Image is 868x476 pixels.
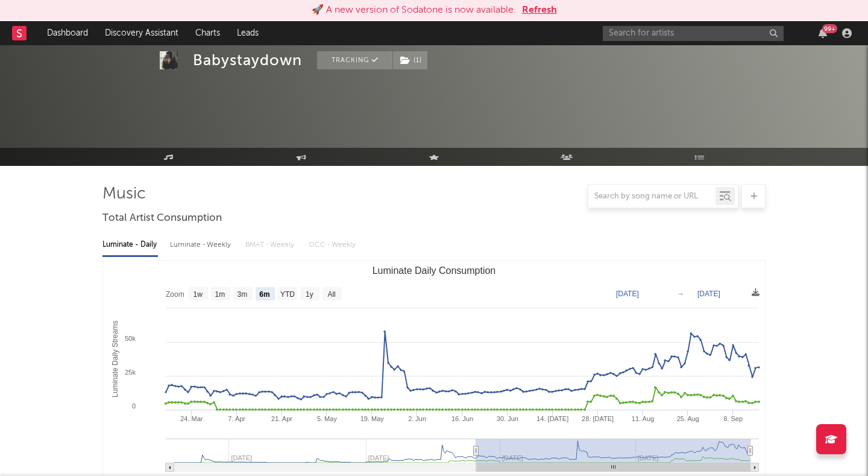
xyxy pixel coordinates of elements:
[228,415,245,422] text: 7. Apr
[697,290,720,298] text: [DATE]
[393,51,427,69] button: (1)
[536,415,568,422] text: 14. [DATE]
[193,290,203,299] text: 1w
[111,320,119,397] text: Luminate Daily Streams
[271,415,292,422] text: 21. Apr
[822,24,837,33] div: 99 +
[102,211,222,226] span: Total Artist Consumption
[603,26,784,41] input: Search for artists
[582,415,614,422] text: 28. [DATE]
[312,3,516,17] div: 🚀 A new version of Sodatone is now available.
[166,290,184,299] text: Zoom
[125,369,136,376] text: 25k
[102,235,158,255] div: Luminate - Daily
[360,415,385,422] text: 19. May
[497,415,518,422] text: 30. Jun
[588,192,715,202] input: Search by song name or URL
[96,21,187,45] a: Discovery Assistant
[187,21,228,45] a: Charts
[451,415,473,422] text: 16. Jun
[259,290,269,299] text: 6m
[180,415,203,422] text: 24. Mar
[373,265,496,276] text: Luminate Daily Consumption
[677,290,684,298] text: →
[125,335,136,342] text: 50k
[132,402,136,410] text: 0
[632,415,654,422] text: 11. Aug
[317,51,392,69] button: Tracking
[237,290,248,299] text: 3m
[306,290,313,299] text: 1y
[228,21,267,45] a: Leads
[723,415,743,422] text: 8. Sep
[327,290,335,299] text: All
[193,51,302,69] div: Babystaydown
[215,290,225,299] text: 1m
[616,290,639,298] text: [DATE]
[408,415,426,422] text: 2. Jun
[819,28,827,38] button: 99+
[170,235,233,255] div: Luminate - Weekly
[280,290,295,299] text: YTD
[317,415,338,422] text: 5. May
[39,21,96,45] a: Dashboard
[677,415,699,422] text: 25. Aug
[392,51,428,69] span: ( 1 )
[522,3,557,17] button: Refresh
